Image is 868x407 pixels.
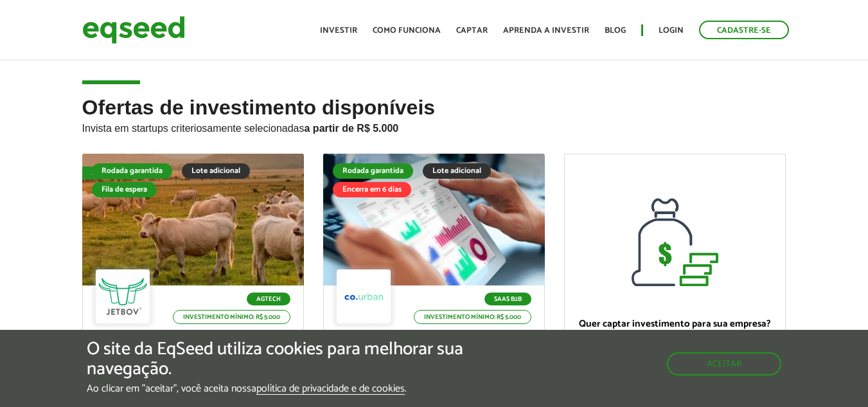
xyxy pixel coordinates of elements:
a: Login [659,26,684,35]
div: Lote adicional [423,163,491,179]
p: Investimento mínimo: R$ 5.000 [414,310,531,324]
div: Rodada garantida [92,163,172,179]
a: Investir [320,26,357,35]
p: Agtech [247,293,290,305]
a: Como funciona [373,26,441,35]
h2: Ofertas de investimento disponíveis [82,96,786,154]
button: Aceitar [667,352,781,375]
div: Fila de espera [82,167,148,179]
a: Captar [456,26,488,35]
div: Encerra em 6 dias [333,182,411,197]
p: Ao clicar em "aceitar", você aceita nossa . [87,383,503,395]
img: EqSeed [82,13,185,47]
p: SaaS B2B [484,293,531,305]
a: Aprenda a investir [503,26,589,35]
p: Investimento mínimo: R$ 5.000 [173,310,290,324]
a: Blog [605,26,626,35]
div: Lote adicional [182,163,250,179]
a: política de privacidade e de cookies [256,384,405,395]
p: Quer captar investimento para sua empresa? [578,318,772,330]
div: Rodada garantida [333,163,413,179]
div: Fila de espera [92,182,157,197]
p: Invista em startups criteriosamente selecionadas [82,119,786,134]
h5: O site da EqSeed utiliza cookies para melhorar sua navegação. [87,339,503,379]
a: Cadastre-se [699,21,789,39]
strong: a partir de R$ 5.000 [305,123,399,134]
